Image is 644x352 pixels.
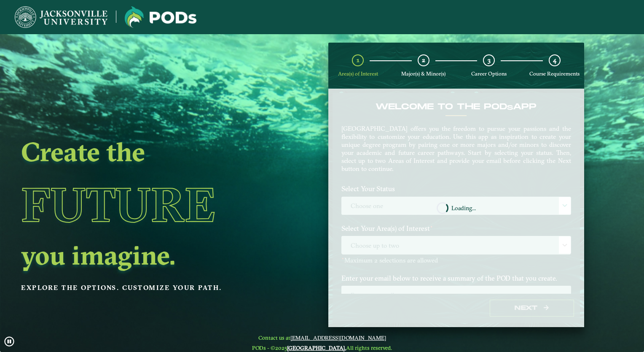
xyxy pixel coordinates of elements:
img: Jacksonville University logo [15,6,107,28]
span: Area(s) of Interest [338,70,378,77]
h2: you imagine. [21,243,269,267]
a: [GEOGRAPHIC_DATA]. [287,344,346,351]
h1: Future [21,166,269,243]
h2: Create the [21,140,269,163]
span: Career Options [471,70,507,77]
span: 2 [422,56,425,64]
p: Explore the options. Customize your path. [21,282,269,294]
span: Loading... [451,205,476,211]
a: [EMAIL_ADDRESS][DOMAIN_NAME] [290,334,386,341]
span: PODs - ©2025 All rights reserved. [252,344,392,351]
span: 4 [553,56,556,64]
span: Course Requirements [529,70,580,77]
img: Jacksonville University logo [125,6,196,28]
span: Contact us at [252,334,392,341]
span: 3 [488,56,491,64]
span: Major(s) & Minor(s) [401,70,445,77]
span: 1 [357,56,360,64]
